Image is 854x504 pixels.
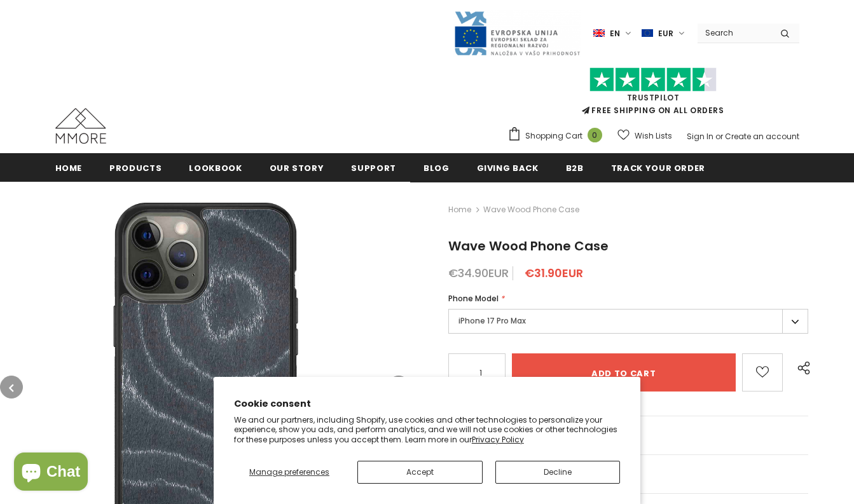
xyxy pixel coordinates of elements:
a: B2B [566,153,584,182]
button: Decline [495,461,621,484]
span: Home [55,162,83,174]
a: Home [448,202,471,217]
span: Manage preferences [249,467,329,477]
img: Javni Razpis [453,10,581,57]
span: Products [109,162,162,174]
a: Wish Lists [617,125,672,147]
span: Wish Lists [635,130,672,142]
span: support [351,162,396,174]
span: en [610,27,620,40]
span: 0 [588,128,602,142]
span: Blog [424,162,450,174]
a: Sign In [687,131,713,142]
a: Blog [424,153,450,182]
span: or [715,131,723,142]
span: Giving back [477,162,539,174]
a: Create an account [725,131,799,142]
input: Search Site [698,24,771,42]
span: EUR [658,27,673,40]
span: Shopping Cart [525,130,582,142]
a: Privacy Policy [472,434,524,445]
img: MMORE Cases [55,108,106,144]
a: Javni Razpis [453,27,581,38]
a: support [351,153,396,182]
p: We and our partners, including Shopify, use cookies and other technologies to personalize your ex... [234,415,621,445]
a: Giving back [477,153,539,182]
a: Lookbook [189,153,242,182]
span: FREE SHIPPING ON ALL ORDERS [507,73,799,116]
a: Our Story [270,153,324,182]
span: €34.90EUR [448,265,509,281]
span: Lookbook [189,162,242,174]
a: Trustpilot [627,92,680,103]
span: Phone Model [448,293,499,304]
span: Track your order [611,162,705,174]
h2: Cookie consent [234,397,621,411]
button: Manage preferences [234,461,345,484]
label: iPhone 17 Pro Max [448,309,809,334]
a: Track your order [611,153,705,182]
a: Home [55,153,83,182]
a: Products [109,153,162,182]
img: Trust Pilot Stars [589,67,717,92]
span: €31.90EUR [525,265,583,281]
span: Wave Wood Phone Case [448,237,609,255]
span: Our Story [270,162,324,174]
span: Wave Wood Phone Case [483,202,579,217]
img: i-lang-1.png [593,28,605,39]
input: Add to cart [512,353,736,392]
span: B2B [566,162,584,174]
button: Accept [357,461,483,484]
a: Shopping Cart 0 [507,126,609,146]
inbox-online-store-chat: Shopify online store chat [10,453,92,494]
